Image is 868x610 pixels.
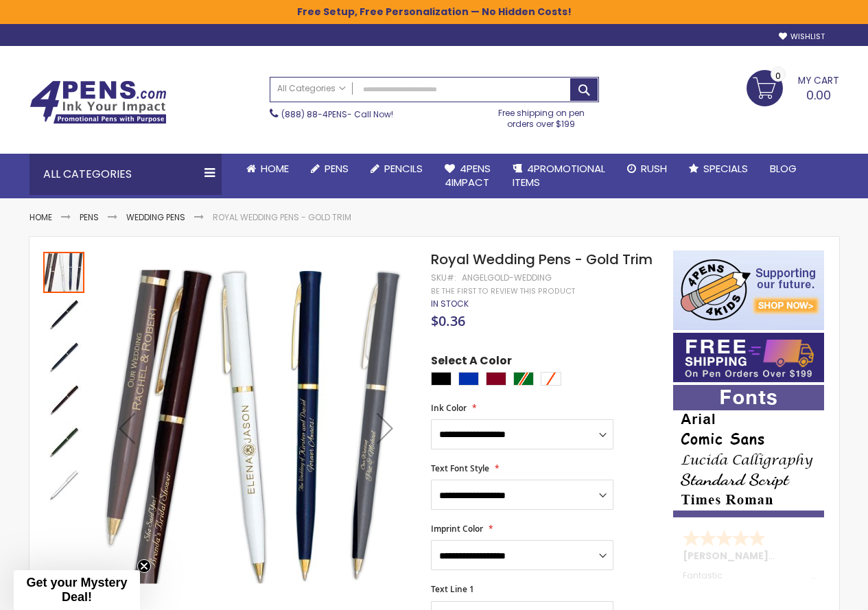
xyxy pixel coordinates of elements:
span: 4PROMOTIONAL ITEMS [513,161,605,189]
div: Fantastic [683,571,816,580]
img: Royal Wedding Pens - Gold Trim [99,270,413,583]
a: 4Pens4impact [434,154,502,198]
div: Royal Wedding Pens - Gold Trim [43,336,86,378]
span: Blog [770,161,797,176]
span: Get your Mystery Deal! [26,576,127,604]
a: Blog [759,154,808,184]
div: Royal Wedding Pens - Gold Trim [43,463,84,506]
div: AngelGold-wedding [462,272,552,283]
a: Pencils [360,154,434,184]
span: Imprint Color [431,523,483,535]
div: Availability [431,298,469,309]
span: - Call Now! [281,108,393,120]
a: All Categories [270,78,353,100]
a: Specials [678,154,759,184]
a: Pens [300,154,360,184]
div: Next [357,250,412,607]
img: font-personalization-examples [673,385,824,517]
a: Rush [616,154,678,184]
strong: SKU [431,272,456,283]
span: Royal Wedding Pens - Gold Trim [431,250,653,269]
a: 4PROMOTIONALITEMS [502,154,616,198]
img: Royal Wedding Pens - Gold Trim [43,379,84,421]
span: 0 [775,69,781,82]
span: Pens [325,161,349,176]
a: Home [30,211,52,223]
span: [PERSON_NAME] [683,549,773,563]
li: Royal Wedding Pens - Gold Trim [213,212,351,223]
div: Blue [458,372,479,386]
span: Select A Color [431,353,512,372]
div: Royal Wedding Pens - Gold Trim [43,421,86,463]
span: In stock [431,298,469,309]
a: Be the first to review this product [431,286,575,296]
img: Royal Wedding Pens - Gold Trim [43,422,84,463]
a: 0.00 0 [747,70,839,104]
span: Pencils [384,161,423,176]
div: Get your Mystery Deal!Close teaser [14,570,140,610]
img: 4pens 4 kids [673,250,824,330]
div: Royal Wedding Pens - Gold Trim [43,250,86,293]
a: Pens [80,211,99,223]
span: $0.36 [431,312,465,330]
div: Royal Wedding Pens - Gold Trim [43,378,86,421]
a: (888) 88-4PENS [281,108,347,120]
span: Specials [703,161,748,176]
a: Wishlist [779,32,825,42]
img: Royal Wedding Pens - Gold Trim [43,294,84,336]
span: Ink Color [431,402,467,414]
span: 4Pens 4impact [445,161,491,189]
div: Previous [99,250,154,607]
div: All Categories [30,154,222,195]
img: Free shipping on orders over $199 [673,333,824,382]
span: Home [261,161,289,176]
span: Text Font Style [431,462,489,474]
span: 0.00 [806,86,831,104]
div: Free shipping on pen orders over $199 [484,102,599,130]
a: Home [235,154,300,184]
span: Rush [641,161,667,176]
div: Black [431,372,451,386]
img: Royal Wedding Pens - Gold Trim [43,337,84,378]
div: Burgundy [486,372,506,386]
button: Close teaser [137,559,151,573]
div: Royal Wedding Pens - Gold Trim [43,293,86,336]
span: All Categories [277,83,346,94]
a: Wedding Pens [126,211,185,223]
img: 4Pens Custom Pens and Promotional Products [30,80,167,124]
img: Royal Wedding Pens - Gold Trim [43,465,84,506]
span: Text Line 1 [431,583,474,595]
